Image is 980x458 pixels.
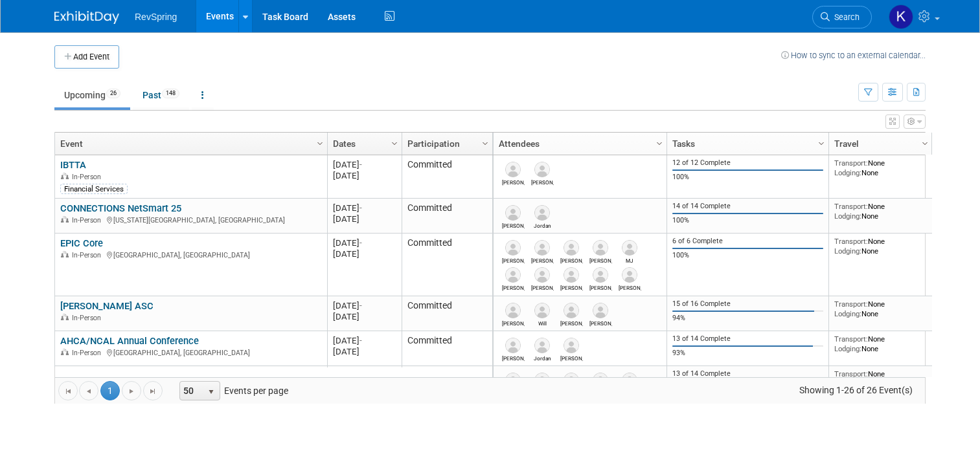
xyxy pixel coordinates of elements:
img: Candy Edie [593,373,608,388]
div: Jordan Sota [531,221,554,229]
span: Go to the last page [148,386,158,397]
span: Transport: [834,334,868,343]
span: Column Settings [315,138,325,149]
img: Jeff Borja [505,162,521,177]
div: 100% [672,173,824,182]
a: Travel [834,133,924,155]
img: Lauren Gerber [505,373,521,388]
a: Attendees [499,133,658,155]
span: Transport: [834,202,868,211]
span: Transport: [834,369,868,378]
span: In-Person [72,314,105,322]
span: Column Settings [816,138,826,149]
div: Nick Nunez [589,256,612,264]
a: EPIC Core [60,237,103,249]
div: Nicole Rogas [560,256,583,264]
img: Nick Nunez [593,240,608,256]
a: Search [812,6,872,28]
img: In-Person Event [61,173,69,179]
td: Committed [402,155,492,199]
a: Column Settings [918,133,933,152]
img: Will Spears [534,303,550,318]
div: None None [834,369,928,388]
div: None None [834,202,928,221]
span: Lodging: [834,212,861,221]
button: Add Event [54,45,119,69]
img: Chad Zingler [564,373,579,388]
div: MJ Valeri [619,256,641,264]
div: [DATE] [333,237,396,248]
div: [DATE] [333,300,396,311]
div: [GEOGRAPHIC_DATA], [GEOGRAPHIC_DATA] [60,347,321,358]
img: James (Jim) Hosty [505,303,521,318]
td: Committed [402,296,492,331]
div: None None [834,158,928,177]
span: - [359,160,362,169]
a: IBTTA [60,159,86,171]
div: [DATE] [333,202,396,213]
span: - [359,203,362,213]
div: [DATE] [333,170,396,181]
span: - [359,238,362,248]
span: Lodging: [834,344,861,353]
a: CONNECTIONS NetSmart 25 [60,202,181,214]
span: 1 [100,381,120,400]
a: Go to the first page [58,381,78,400]
img: Kim Scigliano [622,373,637,388]
span: select [206,387,216,397]
div: [DATE] [333,159,396,170]
span: Search [830,12,860,22]
span: Transport: [834,300,868,309]
div: Chris Cochran [531,177,554,186]
a: Column Settings [815,133,829,152]
div: [US_STATE][GEOGRAPHIC_DATA], [GEOGRAPHIC_DATA] [60,214,321,225]
span: Go to the first page [63,386,73,397]
img: Eric Langlee [505,205,521,221]
a: Dates [333,133,393,155]
span: Lodging: [834,246,861,256]
img: In-Person Event [61,314,69,320]
div: Casey Williams [502,256,525,264]
a: Column Settings [479,133,493,152]
div: 93% [672,349,824,358]
span: Transport: [834,237,868,246]
a: Column Settings [653,133,667,152]
span: Go to the next page [126,386,137,397]
span: Column Settings [920,138,930,149]
a: Upcoming26 [54,83,130,107]
span: In-Person [72,251,105,259]
img: Adam Sanborn [593,303,608,318]
div: Jeff Buschow [502,283,525,291]
img: Raymond Vogel [564,303,579,318]
span: In-Person [72,349,105,357]
div: Monica Agate [619,283,641,291]
a: Column Settings [388,133,402,152]
div: 94% [672,314,824,323]
span: Events per page [163,381,301,400]
div: Eric Langlee [502,353,525,362]
div: James (Jim) Hosty [502,318,525,327]
a: Go to the next page [122,381,141,400]
a: AHCA/NCAL Annual Conference [60,335,199,347]
img: David McCullough [593,267,608,283]
a: Past148 [133,83,189,107]
td: Committed [402,331,492,366]
a: Column Settings [313,133,328,152]
img: In-Person Event [61,216,69,223]
a: How to sync to an external calendar... [781,50,926,60]
div: [DATE] [333,311,396,322]
img: Jordan Sota [534,205,550,221]
img: MJ Valeri [622,240,637,256]
img: ExhibitDay [54,11,119,24]
div: David McCullough [589,283,612,291]
div: Raymond Vogel [560,318,583,327]
a: [PERSON_NAME] ASC [60,300,154,312]
span: Lodging: [834,309,861,318]
img: Jordan Sota [534,338,550,353]
span: Column Settings [480,138,490,149]
div: 12 of 12 Complete [672,158,824,168]
img: Kennon Askew [534,240,550,256]
div: Jordan Sota [531,353,554,362]
div: [GEOGRAPHIC_DATA], [GEOGRAPHIC_DATA] [60,249,321,260]
span: Go to the previous page [84,386,94,397]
